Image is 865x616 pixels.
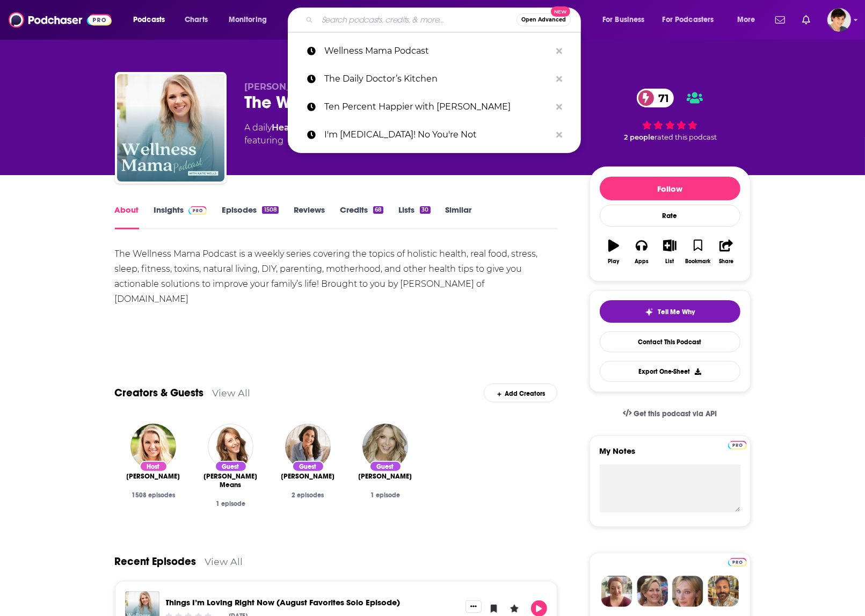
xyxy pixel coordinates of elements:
span: rated this podcast [655,133,717,141]
span: [PERSON_NAME] [245,82,322,92]
span: New [551,6,570,17]
a: Show notifications dropdown [771,11,789,29]
img: Podchaser Pro [728,441,747,450]
img: Podchaser Pro [188,206,207,215]
p: Wellness Mama Podcast [324,37,551,65]
a: Dr. Molly Maloof [281,472,335,481]
div: 68 [373,206,383,214]
span: Logged in as bethwouldknow [827,8,851,32]
span: More [737,12,755,27]
img: Dr. Casey Means [208,424,253,469]
a: About [115,205,139,229]
button: Show More Button [466,600,482,612]
a: Reviews [294,205,325,229]
button: List [656,233,684,271]
button: tell me why sparkleTell Me Why [600,300,740,323]
a: Pro website [728,556,747,567]
a: Dr. Casey Means [201,472,261,489]
a: Pro website [728,439,747,450]
img: Jules Profile [672,576,703,607]
a: Creators & Guests [115,386,204,400]
p: The Daily Doctor’s Kitchen [324,65,551,93]
span: 71 [648,89,674,107]
span: Tell Me Why [658,308,695,316]
button: open menu [126,11,179,28]
button: open menu [656,11,730,28]
button: open menu [595,11,658,28]
span: For Podcasters [663,12,714,27]
img: User Profile [827,8,851,32]
span: [PERSON_NAME] [281,472,335,481]
img: Dr. Amie Hornaman [362,424,408,469]
div: Guest [292,461,324,472]
div: 1508 episodes [123,491,184,499]
a: Lists30 [398,205,430,229]
div: 71 2 peoplerated this podcast [590,82,751,148]
div: A daily podcast [245,121,427,147]
span: Get this podcast via API [634,409,717,418]
button: Play [600,233,628,271]
div: Bookmark [685,258,710,265]
img: Katie Wells [130,424,176,469]
div: 1508 [262,206,278,214]
img: tell me why sparkle [645,308,653,316]
a: I'm [MEDICAL_DATA]! No You're Not [288,121,581,149]
span: Open Advanced [521,17,566,23]
a: Show notifications dropdown [798,11,815,29]
span: Monitoring [229,12,267,27]
div: 30 [420,206,430,214]
a: The Daily Doctor’s Kitchen [288,65,581,93]
img: Podchaser Pro [728,558,747,567]
div: Rate [600,205,740,227]
img: Barbara Profile [637,576,668,607]
img: Dr. Molly Maloof [285,424,331,469]
div: Share [719,258,733,265]
div: Guest [369,461,402,472]
span: [PERSON_NAME] [359,472,412,481]
span: [PERSON_NAME] Means [201,472,261,489]
a: Ten Percent Happier with [PERSON_NAME] [288,93,581,121]
a: Katie Wells [127,472,180,481]
div: 1 episode [355,491,416,499]
a: Credits68 [340,205,383,229]
span: Charts [185,12,208,27]
span: Podcasts [133,12,165,27]
a: Contact This Podcast [600,331,740,352]
a: InsightsPodchaser Pro [154,205,207,229]
a: 71 [637,89,674,107]
img: Jon Profile [708,576,739,607]
img: The Wellness Mama Podcast [117,74,224,182]
div: Guest [215,461,247,472]
div: Host [140,461,168,472]
span: For Business [602,12,645,27]
a: Health [272,122,302,133]
div: 1 episode [201,500,261,508]
div: 2 episodes [278,491,338,499]
p: Ten Percent Happier with Dan Harris [324,93,551,121]
button: open menu [221,11,281,28]
img: Podchaser - Follow, Share and Rate Podcasts [9,10,112,30]
a: Similar [446,205,472,229]
div: The Wellness Mama Podcast is a weekly series covering the topics of holistic health, real food, s... [115,247,558,307]
button: Open AdvancedNew [517,13,571,26]
button: Show profile menu [827,8,851,32]
a: Wellness Mama Podcast [288,37,581,65]
input: Search podcasts, credits, & more... [317,11,517,28]
div: Search podcasts, credits, & more... [298,8,591,32]
img: Sydney Profile [601,576,633,607]
button: Export One-Sheet [600,361,740,382]
button: Follow [600,177,740,200]
button: Apps [628,233,656,271]
p: I'm ADHD! No You're Not [324,121,551,149]
div: Add Creators [484,383,557,402]
button: Share [712,233,740,271]
div: Apps [635,258,649,265]
a: Get this podcast via API [614,401,726,427]
a: View All [213,387,251,398]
